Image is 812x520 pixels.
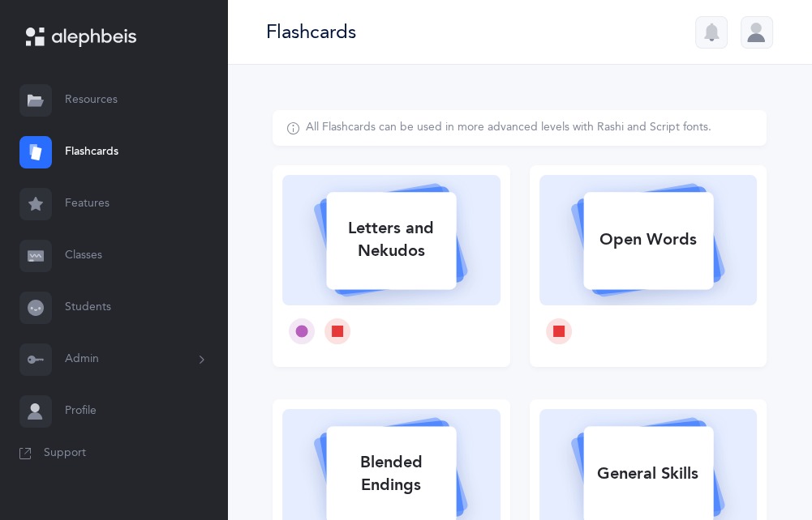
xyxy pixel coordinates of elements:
[266,19,356,45] div: Flashcards
[583,453,713,495] div: General Skills
[326,207,456,272] div: Letters and Nekudos
[583,219,713,261] div: Open Words
[731,439,793,501] iframe: Drift Widget Chat Controller
[326,441,456,506] div: Blended Endings
[44,445,86,462] span: Support
[306,120,711,136] div: All Flashcards can be used in more advanced levels with Rashi and Script fonts.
